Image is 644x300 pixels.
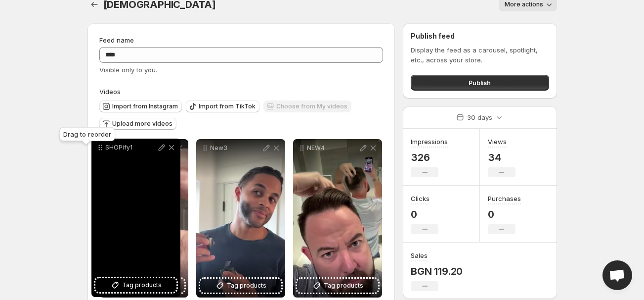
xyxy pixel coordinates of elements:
[99,88,121,96] span: Videos
[210,144,261,152] p: New3
[99,66,157,74] span: Visible only to you.
[411,151,448,163] p: 326
[488,151,515,163] p: 34
[411,31,549,41] h2: Publish feed
[488,208,521,220] p: 0
[297,279,378,293] button: Tag products
[411,75,549,91] button: Publish
[293,139,382,298] div: NEW4Tag products
[411,45,549,65] p: Display the feed as a carousel, spotlight, etc., across your store.
[467,112,492,122] p: 30 days
[411,250,428,260] h3: Sales
[602,260,632,290] div: Open chat
[95,278,176,292] button: Tag products
[112,120,172,128] span: Upload more videos
[411,194,429,203] h3: Clicks
[505,0,543,8] span: More actions
[488,137,507,147] h3: Views
[99,36,134,44] span: Feed name
[122,280,162,290] span: Tag products
[196,139,285,298] div: New3Tag products
[199,102,256,110] span: Import from TikTok
[411,265,463,277] p: BGN 119.20
[324,281,363,291] span: Tag products
[227,281,266,291] span: Tag products
[91,139,180,297] div: SHOPify1Tag products
[488,194,521,203] h3: Purchases
[200,279,281,293] button: Tag products
[112,102,178,110] span: Import from Instagram
[411,137,448,147] h3: Impressions
[307,144,358,152] p: NEW4
[469,78,491,88] span: Publish
[411,208,438,220] p: 0
[99,100,182,112] button: Import from Instagram
[99,118,176,130] button: Upload more videos
[186,100,259,112] button: Import from TikTok
[105,144,157,151] p: SHOPify1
